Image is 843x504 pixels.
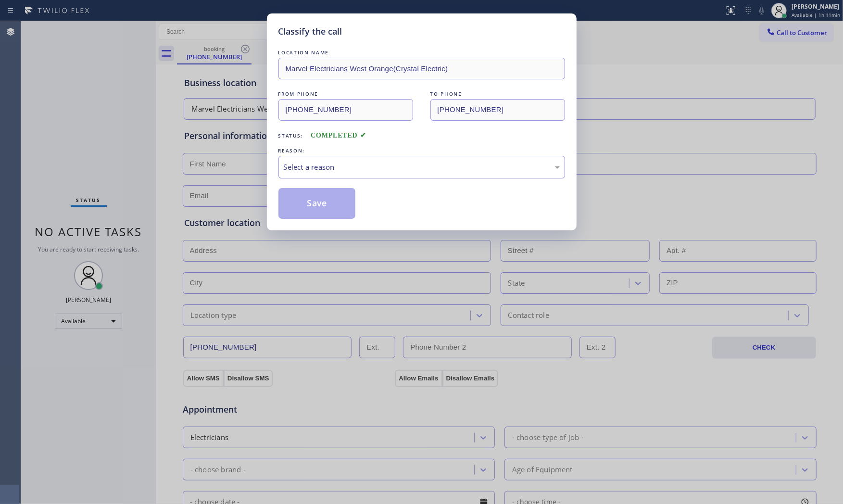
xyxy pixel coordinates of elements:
[311,132,366,139] span: COMPLETED
[278,48,565,58] div: LOCATION NAME
[278,25,342,38] h5: Classify the call
[278,99,413,121] input: From phone
[278,132,303,139] span: Status:
[278,89,413,99] div: FROM PHONE
[278,146,565,156] div: REASON:
[430,89,565,99] div: TO PHONE
[284,162,560,173] div: Select a reason
[430,99,565,121] input: To phone
[278,188,356,219] button: Save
